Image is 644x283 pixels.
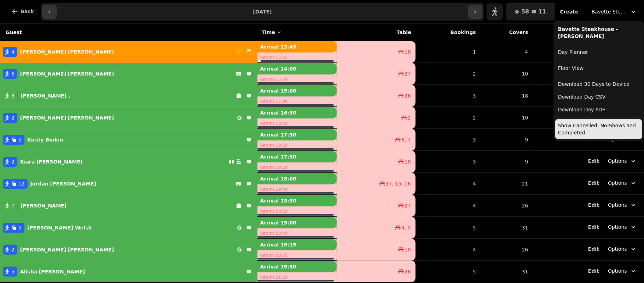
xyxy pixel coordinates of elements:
[555,78,642,90] button: Download 30 Days to Device
[555,119,642,139] button: Show Cancelled, No-Shows and Completed
[553,21,644,141] div: Bavette Steakhouse - [PERSON_NAME]
[555,90,642,103] button: Download Day CSV
[592,8,627,15] span: Bavette Steakhouse - [PERSON_NAME]
[555,23,642,43] div: Bavette Steakhouse - [PERSON_NAME]
[555,46,642,59] a: Day Planner
[555,62,642,74] a: Floor View
[587,5,641,18] button: Bavette Steakhouse - [PERSON_NAME]
[555,103,642,116] button: Download Day PDF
